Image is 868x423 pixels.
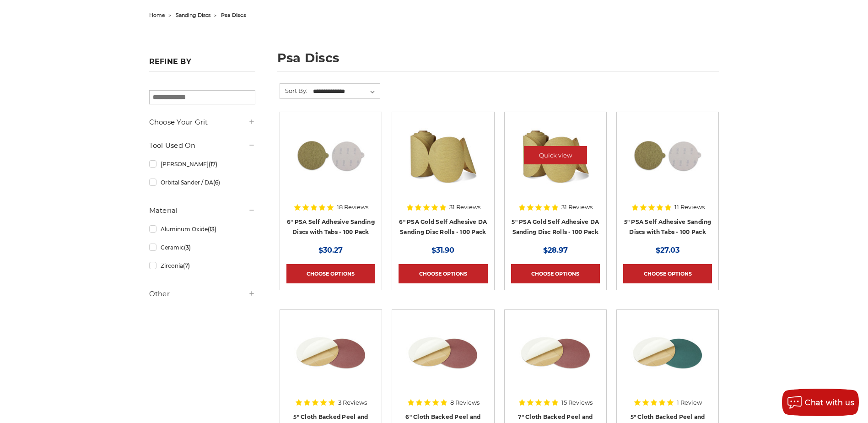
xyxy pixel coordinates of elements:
a: Choose Options [511,264,600,283]
span: 3 Reviews [338,400,367,406]
a: Zirc Peel and Stick cloth backed PSA discs [623,316,712,405]
span: (6) [213,179,220,186]
span: psa discs [221,12,246,18]
a: [PERSON_NAME] [149,156,255,172]
a: home [149,12,165,18]
a: 6 inch Aluminum Oxide PSA Sanding Disc with Cloth Backing [399,316,487,405]
img: 5 inch Aluminum Oxide PSA Sanding Disc with Cloth Backing [294,316,367,390]
a: 6" DA Sanding Discs on a Roll [399,119,487,207]
h5: Tool Used On [149,140,255,151]
span: $31.90 [431,246,454,255]
a: 6 inch psa sanding disc [286,119,375,207]
button: Chat with us [782,389,859,416]
a: Choose Options [286,264,375,283]
span: 15 Reviews [561,400,593,406]
img: 5" Sticky Backed Sanding Discs on a roll [519,119,592,192]
a: 6" PSA Self Adhesive Sanding Discs with Tabs - 100 Pack [287,218,375,236]
a: 5" Sticky Backed Sanding Discs on a roll [511,119,600,207]
a: Aluminum Oxide [149,221,255,237]
img: Zirc Peel and Stick cloth backed PSA discs [631,316,704,390]
a: Choose Options [623,264,712,283]
span: 31 Reviews [561,204,593,210]
span: 31 Reviews [449,204,480,210]
a: 6" PSA Gold Self Adhesive DA Sanding Disc Rolls - 100 Pack [399,218,487,236]
h5: Other [149,288,255,299]
a: Choose Options [399,264,487,283]
a: Zirconia [149,258,255,274]
span: (13) [208,226,216,233]
h1: psa discs [277,52,719,71]
img: 6" DA Sanding Discs on a Roll [406,119,480,192]
span: 18 Reviews [337,204,368,210]
img: 5 inch PSA Disc [631,119,704,192]
span: 11 Reviews [674,204,705,210]
h5: Refine by [149,57,255,71]
a: 5" PSA Gold Self Adhesive DA Sanding Disc Rolls - 100 Pack [512,218,599,236]
a: 7 inch Aluminum Oxide PSA Sanding Disc with Cloth Backing [511,316,600,405]
img: 7 inch Aluminum Oxide PSA Sanding Disc with Cloth Backing [519,316,592,390]
label: Sort By: [280,84,307,98]
a: Ceramic [149,239,255,255]
span: (3) [184,244,191,251]
span: $27.03 [656,246,679,255]
select: Sort By: [312,85,380,98]
a: 5" PSA Self Adhesive Sanding Discs with Tabs - 100 Pack [624,218,712,236]
a: sanding discs [176,12,210,18]
h5: Choose Your Grit [149,117,255,128]
a: Quick view [524,146,587,164]
span: (17) [209,161,217,168]
a: 5 inch Aluminum Oxide PSA Sanding Disc with Cloth Backing [286,316,375,405]
span: $28.97 [543,246,568,255]
span: Chat with us [805,398,854,407]
span: 8 Reviews [450,400,480,406]
a: 5 inch PSA Disc [623,119,712,207]
span: (7) [183,262,190,269]
img: 6 inch Aluminum Oxide PSA Sanding Disc with Cloth Backing [406,316,480,390]
img: 6 inch psa sanding disc [294,119,367,192]
h5: Material [149,205,255,216]
span: $30.27 [318,246,343,255]
a: Orbital Sander / DA [149,174,255,190]
span: 1 Review [677,400,702,406]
